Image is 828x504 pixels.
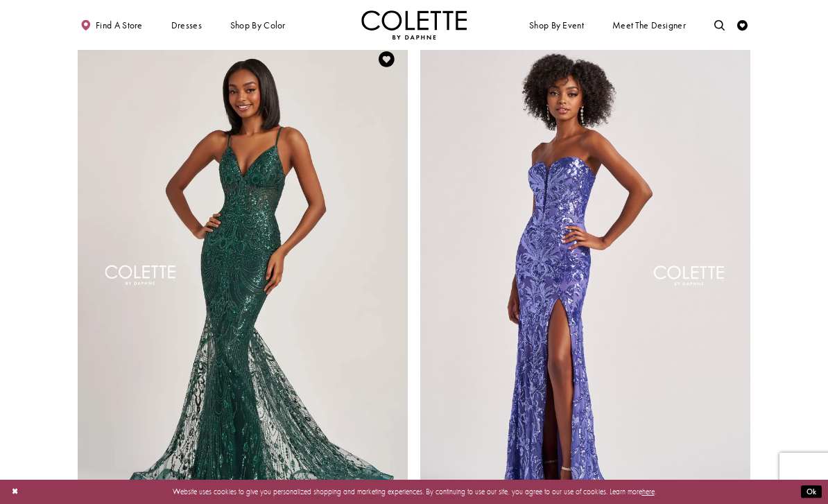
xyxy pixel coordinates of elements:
[610,10,689,40] a: Meet the designer
[96,20,143,31] span: Find a store
[801,485,822,498] button: Submit Dialog
[734,10,750,40] a: Check Wishlist
[227,10,288,40] span: Shop by color
[642,487,655,496] a: here
[6,483,24,501] button: Close Dialog
[171,20,202,31] span: Dresses
[711,10,727,40] a: Toggle search
[169,10,205,40] span: Dresses
[612,20,686,31] span: Meet the designer
[526,10,586,40] span: Shop By Event
[76,485,752,498] p: Website uses cookies to give you personalized shopping and marketing experiences. By continuing t...
[230,20,286,31] span: Shop by color
[78,10,145,40] a: Find a store
[361,10,467,40] a: Visit Home Page
[529,20,584,31] span: Shop By Event
[361,10,467,40] img: Colette by Daphne
[375,48,397,70] a: Add to Wishlist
